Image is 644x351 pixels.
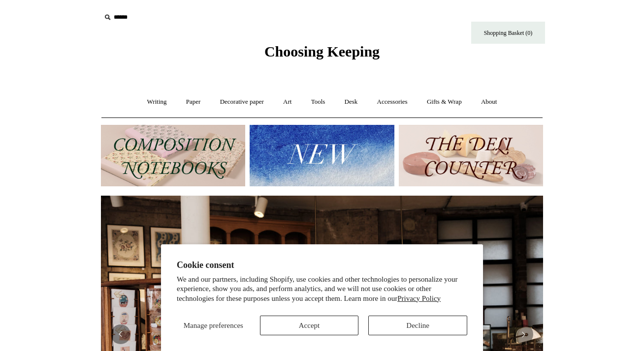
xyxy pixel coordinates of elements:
[184,322,243,329] span: Manage preferences
[177,316,250,335] button: Manage preferences
[264,43,380,59] span: Choosing Keeping
[177,260,467,270] h2: Cookie consent
[274,89,300,115] a: Art
[177,275,467,304] p: We and our partners, including Shopify, use cookies and other technologies to personalize your ex...
[101,125,245,186] img: 202302 Composition ledgers.jpg__PID:69722ee6-fa44-49dd-a067-31375e5d54ec
[260,316,359,335] button: Accept
[250,125,394,186] img: New.jpg__PID:f73bdf93-380a-4a35-bcfe-7823039498e1
[264,51,380,58] a: Choosing Keeping
[368,89,417,115] a: Accessories
[472,89,506,115] a: About
[418,89,471,115] a: Gifts & Wrap
[397,294,441,302] a: Privacy Policy
[302,89,334,115] a: Tools
[399,125,543,186] img: The Deli Counter
[368,316,467,335] button: Decline
[336,89,367,115] a: Desk
[177,89,210,115] a: Paper
[514,324,533,344] button: Next
[138,89,176,115] a: Writing
[211,89,273,115] a: Decorative paper
[471,22,545,44] a: Shopping Basket (0)
[111,324,130,344] button: Previous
